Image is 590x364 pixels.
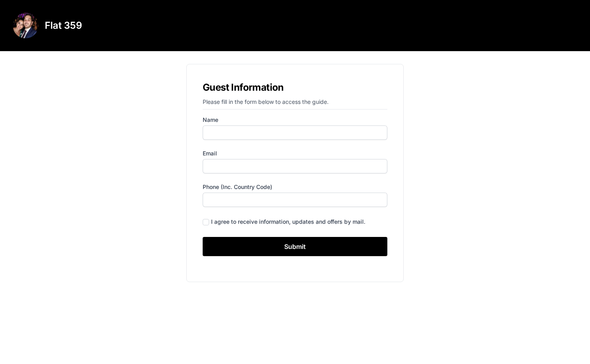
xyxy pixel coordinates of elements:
label: Phone (inc. country code) [203,183,387,191]
input: Submit [203,237,387,256]
p: Please fill in the form below to access the guide. [203,98,387,109]
a: Flat 359 [13,13,82,38]
h1: Guest Information [203,80,387,95]
label: Name [203,116,387,124]
img: eqcwwvwsayrfpbuxhp2k6xr4xbnm [13,13,38,38]
h3: Flat 359 [45,19,82,32]
label: Email [203,149,387,157]
div: I agree to receive information, updates and offers by mail. [211,218,365,226]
